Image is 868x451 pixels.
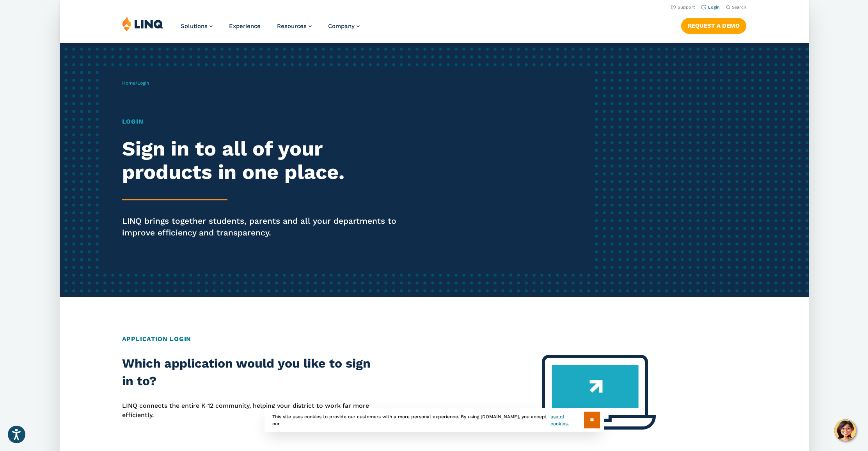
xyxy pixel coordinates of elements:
h2: Application Login [122,334,746,344]
button: Open Search Bar [726,4,746,10]
nav: Utility Navigation [60,2,809,11]
img: LINQ | K‑12 Software [122,16,163,31]
p: LINQ brings together students, parents and all your departments to improve efficiency and transpa... [122,215,411,239]
nav: Primary Navigation [181,16,360,42]
span: Company [328,23,355,30]
div: This site uses cookies to provide our customers with a more personal experience. By using [DOMAIN... [264,408,604,432]
button: Hello, have a question? Let’s chat. [834,419,856,441]
a: Company [328,23,360,30]
a: Request a Demo [681,18,746,34]
span: Login [137,80,149,86]
a: Support [671,5,695,10]
p: LINQ connects the entire K‑12 community, helping your district to work far more efficiently. [122,401,371,420]
a: Experience [229,23,261,30]
a: Login [701,5,719,10]
span: Search [731,5,746,10]
a: Home [122,80,135,86]
h2: Which application would you like to sign in to? [122,355,371,390]
a: Solutions [181,23,213,30]
nav: Button Navigation [681,16,746,34]
span: Solutions [181,23,208,30]
a: use of cookies. [550,413,584,427]
span: Resources [277,23,307,30]
h1: Login [122,117,411,126]
a: Resources [277,23,312,30]
span: / [122,80,149,86]
h2: Sign in to all of your products in one place. [122,137,411,184]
